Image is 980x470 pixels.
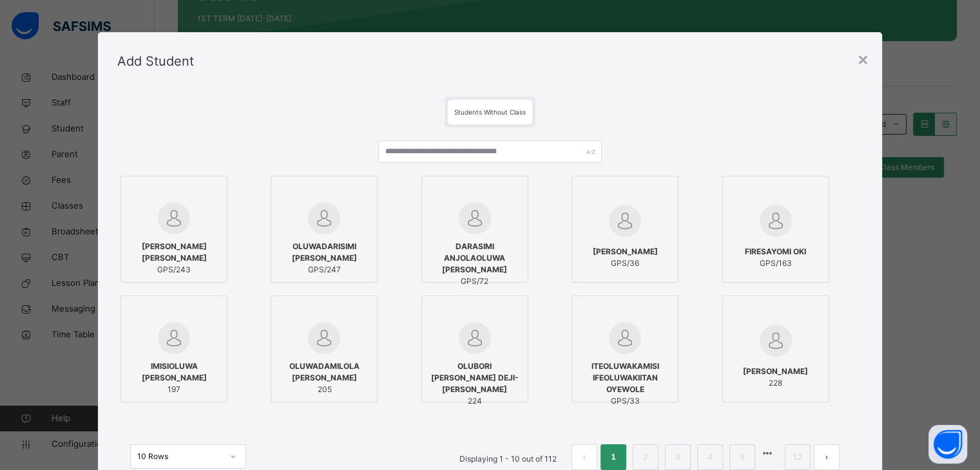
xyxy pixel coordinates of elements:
[743,366,808,377] span: [PERSON_NAME]
[572,444,597,470] button: prev page
[697,444,723,470] li: 4
[609,205,641,237] img: default.svg
[428,276,521,287] span: GPS/72
[158,202,190,234] img: default.svg
[278,264,370,276] span: GPS/247
[928,425,967,464] button: Open asap
[128,384,220,395] span: 197
[428,241,521,276] span: DARASIMI ANJOLAOLUWA [PERSON_NAME]
[428,361,521,395] span: OLUBORI [PERSON_NAME] DEJI-[PERSON_NAME]
[579,361,671,395] span: ITEOLUWAKAMISI IFEOLUWAKIITAN OYEWOLE
[593,258,658,269] span: GPS/36
[572,444,597,470] li: 上一页
[308,202,340,234] img: default.svg
[745,246,806,258] span: FIRESAYOMI OKI
[278,361,370,384] span: OLUWADAMILOLA [PERSON_NAME]
[450,444,566,470] li: Displaying 1 - 10 out of 112
[454,108,526,116] span: Students Without Class
[814,444,840,470] button: next page
[308,322,340,354] img: default.svg
[671,449,684,465] a: 3
[633,444,658,470] li: 2
[158,322,190,354] img: default.svg
[428,395,521,407] span: 224
[789,449,806,465] a: 12
[459,202,491,234] img: default.svg
[704,449,716,465] a: 4
[758,444,776,462] li: 向后 5 页
[760,324,792,357] img: default.svg
[128,361,220,384] span: IMISIOLUWA [PERSON_NAME]
[639,449,651,465] a: 2
[857,45,869,72] div: ×
[745,258,806,269] span: GPS/163
[665,444,691,470] li: 3
[128,264,220,276] span: GPS/243
[593,246,658,258] span: [PERSON_NAME]
[760,205,792,237] img: default.svg
[609,322,641,354] img: default.svg
[600,444,626,470] li: 1
[729,444,755,470] li: 5
[459,322,491,354] img: default.svg
[736,449,748,465] a: 5
[579,395,671,407] span: GPS/33
[128,241,220,264] span: [PERSON_NAME] [PERSON_NAME]
[278,384,370,395] span: 205
[743,377,808,389] span: 228
[117,53,194,69] span: Add Student
[814,444,840,470] li: 下一页
[785,444,811,470] li: 12
[278,241,370,264] span: OLUWADARISIMI [PERSON_NAME]
[137,451,222,462] div: 10 Rows
[607,449,619,465] a: 1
